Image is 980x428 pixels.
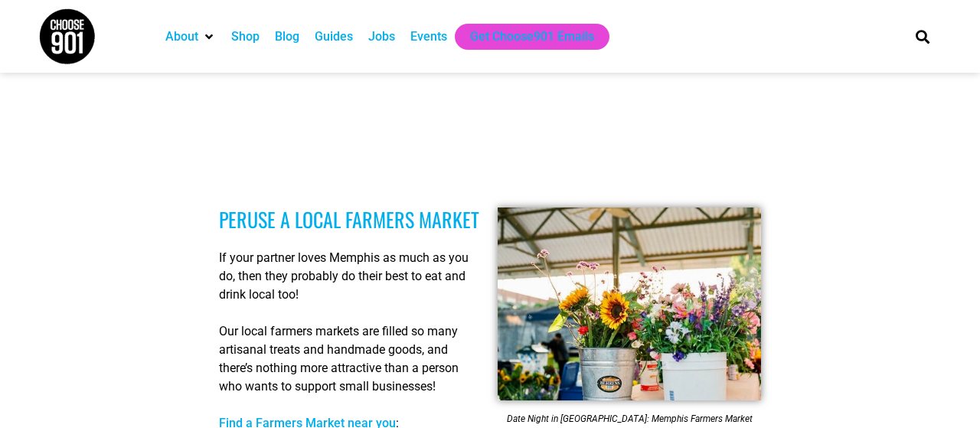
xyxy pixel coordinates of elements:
a: Jobs [368,28,395,46]
nav: Main nav [158,24,890,50]
p: Our local farmers markets are filled so many artisanal treats and handmade goods, and there’s not... [219,322,482,396]
figcaption: Date Night in [GEOGRAPHIC_DATA]: Memphis Farmers Market [498,413,761,425]
a: Events [410,28,447,46]
a: Guides [315,28,353,46]
h3: Peruse a local farmers market [219,207,482,231]
a: Get Choose901 Emails [470,28,594,46]
div: About [158,24,224,50]
div: Search [910,24,936,49]
a: About [165,28,198,46]
a: Blog [275,28,299,46]
img: Outdoor market [498,207,761,400]
p: If your partner loves Memphis as much as you do, then they probably do their best to eat and drin... [219,249,482,304]
a: Shop [231,28,260,46]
